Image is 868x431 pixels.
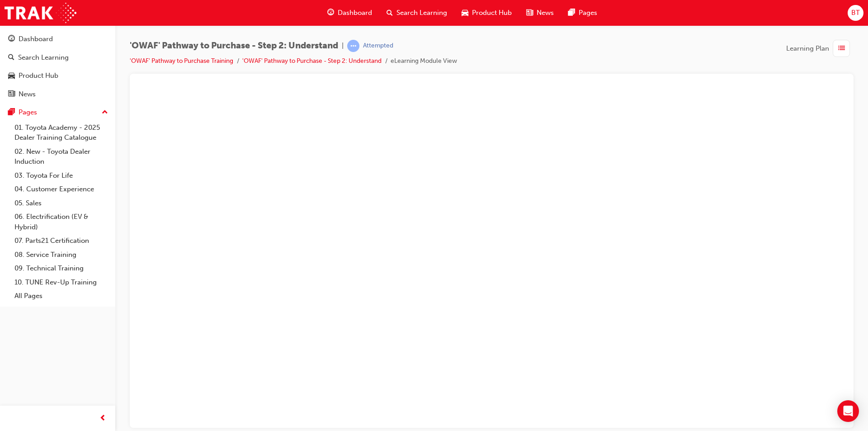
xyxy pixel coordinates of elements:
a: 'OWAF' Pathway to Purchase - Step 2: Understand [242,57,382,65]
span: Dashboard [338,8,372,18]
button: DashboardSearch LearningProduct HubNews [4,29,112,104]
span: Learning Plan [786,43,829,54]
span: search-icon [387,7,393,19]
span: Search Learning [396,8,447,18]
span: car-icon [462,7,468,19]
span: up-icon [102,107,108,118]
a: car-iconProduct Hub [454,4,519,22]
span: learningRecordVerb_ATTEMPT-icon [347,40,359,52]
div: Dashboard [19,34,53,44]
span: news-icon [8,90,15,99]
a: All Pages [11,289,112,303]
button: Pages [4,104,112,121]
a: 02. New - Toyota Dealer Induction [11,145,112,169]
div: Attempted [363,42,393,50]
a: 08. Service Training [11,248,112,262]
a: Product Hub [4,67,112,84]
div: Search Learning [18,52,69,63]
a: 06. Electrification (EV & Hybrid) [11,210,112,234]
span: prev-icon [99,413,106,424]
span: pages-icon [8,109,15,117]
a: 03. Toyota For Life [11,169,112,183]
div: News [19,89,36,99]
button: BT [848,5,863,21]
img: Trak [5,3,76,23]
button: Learning Plan [786,40,854,57]
span: BT [851,8,860,18]
a: Dashboard [4,31,112,47]
span: search-icon [8,54,14,62]
a: Search Learning [4,49,112,66]
span: pages-icon [568,7,575,19]
a: news-iconNews [519,4,561,22]
a: search-iconSearch Learning [379,4,454,22]
span: 'OWAF' Pathway to Purchase - Step 2: Understand [130,41,338,51]
a: 01. Toyota Academy - 2025 Dealer Training Catalogue [11,121,112,145]
a: 'OWAF' Pathway to Purchase Training [130,57,233,65]
a: 10. TUNE Rev-Up Training [11,275,112,289]
a: 05. Sales [11,196,112,210]
span: | [342,41,344,51]
a: News [4,86,112,103]
a: guage-iconDashboard [320,4,379,22]
li: eLearning Module View [391,56,457,66]
span: news-icon [526,7,533,19]
span: Pages [579,8,597,18]
a: 04. Customer Experience [11,182,112,196]
span: list-icon [838,43,845,54]
span: News [537,8,554,18]
div: Open Intercom Messenger [837,400,859,422]
span: guage-icon [8,35,15,43]
a: pages-iconPages [561,4,604,22]
span: guage-icon [327,7,334,19]
span: Product Hub [472,8,512,18]
a: 07. Parts21 Certification [11,234,112,248]
span: car-icon [8,72,15,80]
div: Product Hub [19,71,58,81]
a: 09. Technical Training [11,261,112,275]
div: Pages [19,107,37,118]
